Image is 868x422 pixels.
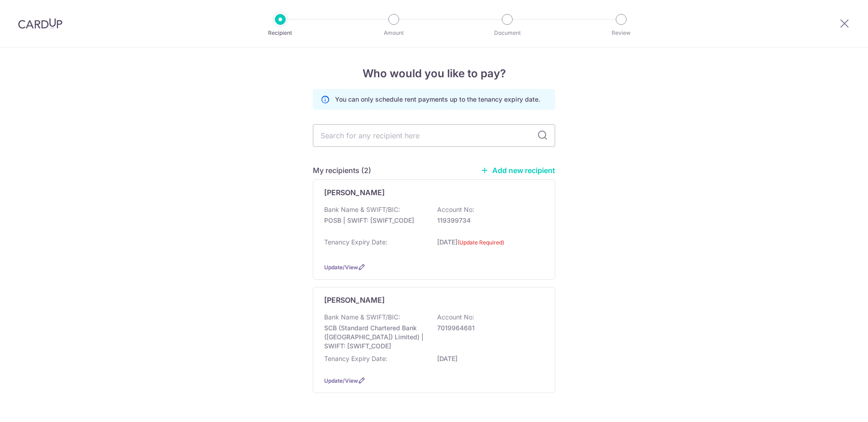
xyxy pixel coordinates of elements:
a: Update/View [324,377,358,384]
input: Search for any recipient here [313,124,555,147]
label: (Update Required) [458,238,504,247]
p: Document [474,28,541,38]
p: Amount [360,28,427,38]
p: Account No: [437,205,474,214]
p: [DATE] [437,238,538,253]
p: Bank Name & SWIFT/BIC: [324,313,400,322]
p: POSB | SWIFT: [SWIFT_CODE] [324,216,425,225]
p: Review [588,28,655,38]
p: [DATE] [437,354,538,363]
p: Tenancy Expiry Date: [324,354,387,363]
h4: Who would you like to pay? [313,66,555,82]
p: 119399734 [437,216,538,225]
p: Account No: [437,313,474,322]
p: Tenancy Expiry Date: [324,238,387,247]
p: Recipient [247,28,314,38]
a: Update/View [324,264,358,271]
iframe: Opens a widget where you can find more information [810,395,859,417]
img: CardUp [18,18,62,29]
h5: My recipients (2) [313,165,371,176]
p: SCB (Standard Chartered Bank ([GEOGRAPHIC_DATA]) Limited) | SWIFT: [SWIFT_CODE] [324,324,425,351]
p: You can only schedule rent payments up to the tenancy expiry date. [335,95,540,104]
p: Bank Name & SWIFT/BIC: [324,205,400,214]
p: 7019964681 [437,324,538,333]
a: Add new recipient [481,166,555,175]
p: [PERSON_NAME] [324,187,385,198]
p: [PERSON_NAME] [324,295,385,305]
